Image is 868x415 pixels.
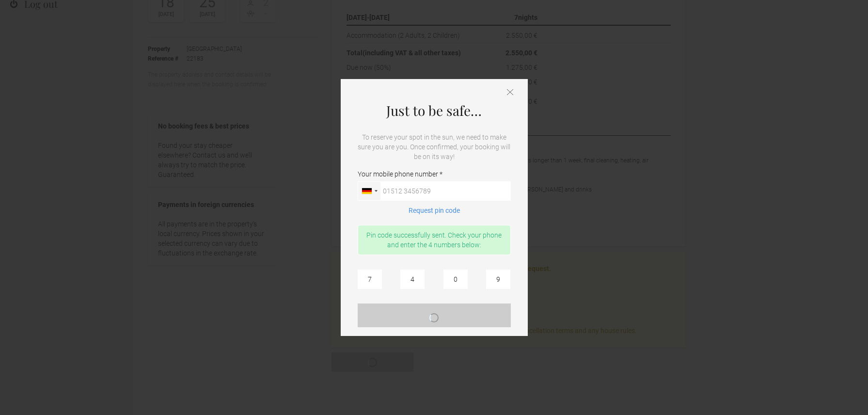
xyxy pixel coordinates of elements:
input: Your mobile phone number [358,181,511,201]
p: To reserve your spot in the sun, we need to make sure you are you. Once confirmed, your booking w... [358,132,511,161]
span: Your mobile phone number [358,169,442,179]
h4: Just to be safe… [358,103,511,118]
button: Close [507,89,513,97]
div: Germany (Deutschland): +49 [358,182,380,200]
div: Pin code successfully sent. Check your phone and enter the 4 numbers below: [358,225,511,255]
button: Request pin code [403,206,466,215]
